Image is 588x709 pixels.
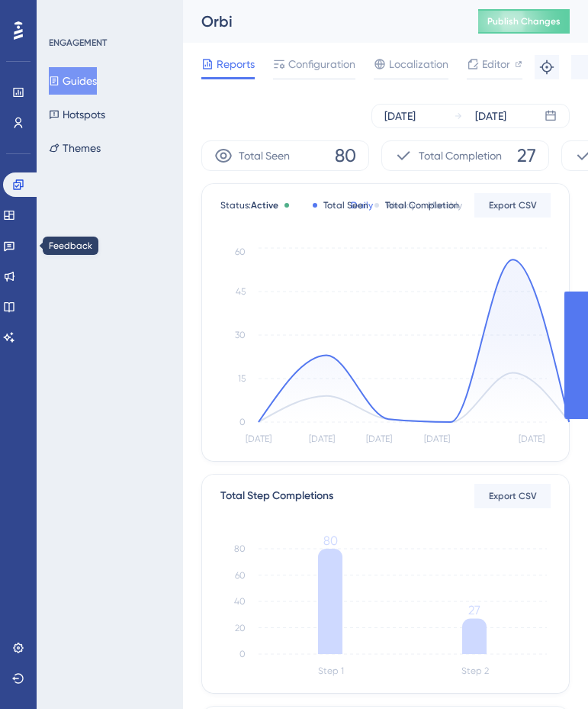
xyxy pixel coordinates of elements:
[419,147,502,165] span: Total Completion
[461,665,489,676] tspan: Step 2
[478,9,570,34] button: Publish Changes
[313,199,368,211] div: Total Seen
[424,433,450,444] tspan: [DATE]
[239,649,246,659] tspan: 0
[235,330,246,340] tspan: 30
[524,649,570,694] iframe: UserGuiding AI Assistant Launcher
[49,67,97,95] button: Guides
[235,623,246,633] tspan: 20
[366,433,392,444] tspan: [DATE]
[201,11,440,32] div: Orbi
[246,433,272,444] tspan: [DATE]
[309,433,335,444] tspan: [DATE]
[468,603,480,617] tspan: 27
[482,55,510,73] span: Editor
[323,533,338,548] tspan: 80
[235,247,246,257] tspan: 60
[49,101,105,128] button: Hotspots
[474,484,551,508] button: Export CSV
[374,199,459,211] div: Total Completion
[238,373,246,384] tspan: 15
[335,143,356,168] span: 80
[239,417,246,427] tspan: 0
[519,433,545,444] tspan: [DATE]
[220,199,278,211] span: Status:
[251,200,278,211] span: Active
[517,143,536,168] span: 27
[384,107,416,125] div: [DATE]
[235,570,246,581] tspan: 60
[475,107,506,125] div: [DATE]
[236,286,246,297] tspan: 45
[220,487,333,505] div: Total Step Completions
[288,55,355,73] span: Configuration
[49,37,107,49] div: ENGAGEMENT
[234,596,246,607] tspan: 40
[49,134,101,162] button: Themes
[239,147,290,165] span: Total Seen
[489,490,537,502] span: Export CSV
[389,55,448,73] span: Localization
[489,199,537,211] span: Export CSV
[474,193,551,218] button: Export CSV
[234,543,246,554] tspan: 80
[487,15,561,27] span: Publish Changes
[318,665,344,676] tspan: Step 1
[217,55,255,73] span: Reports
